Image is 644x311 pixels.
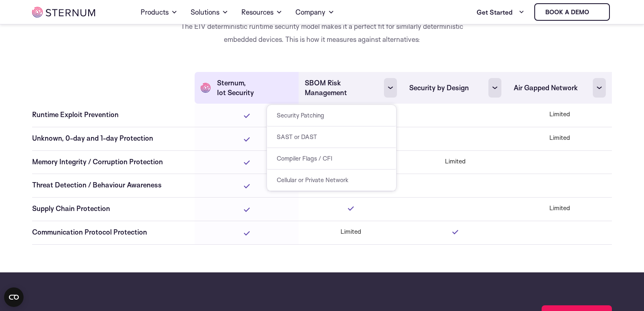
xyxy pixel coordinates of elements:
[32,204,188,213] div: Supply Chain Protection
[267,105,396,126] button: Security Patching
[507,127,612,150] td: Limited
[409,83,469,93] span: Security by Design
[403,150,507,174] td: Limited
[295,1,334,24] a: Company
[32,133,188,143] div: Unknown, 0-day and 1-day Protection
[32,180,188,190] div: Threat Detection / Behaviour Awareness
[191,1,228,24] a: Solutions
[507,104,612,127] td: Limited
[592,9,599,15] img: sternum iot
[305,78,384,98] span: SBOM Risk Management
[534,3,610,21] a: Book a demo
[141,1,178,24] a: Products
[267,126,396,148] button: SAST or DAST
[514,83,578,93] span: Air Gapped Network
[32,227,188,237] div: Communication Protocol Protection
[4,287,24,307] button: Open CMP widget
[267,170,396,191] button: Cellular or Private Network
[477,4,525,20] a: Get Started
[241,1,282,24] a: Resources
[267,148,396,170] button: Compiler Flags / CFI
[32,7,95,17] img: sternum iot
[201,78,293,98] div: Sternum, Iot Security
[32,110,188,120] div: Runtime Exploit Prevention
[507,198,612,221] td: Limited
[174,20,471,46] p: The EIV deterministic runtime security model makes it a perfect fit for similarly deterministic e...
[299,221,403,244] td: Limited
[32,157,188,167] div: Memory Integrity / Corruption Protection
